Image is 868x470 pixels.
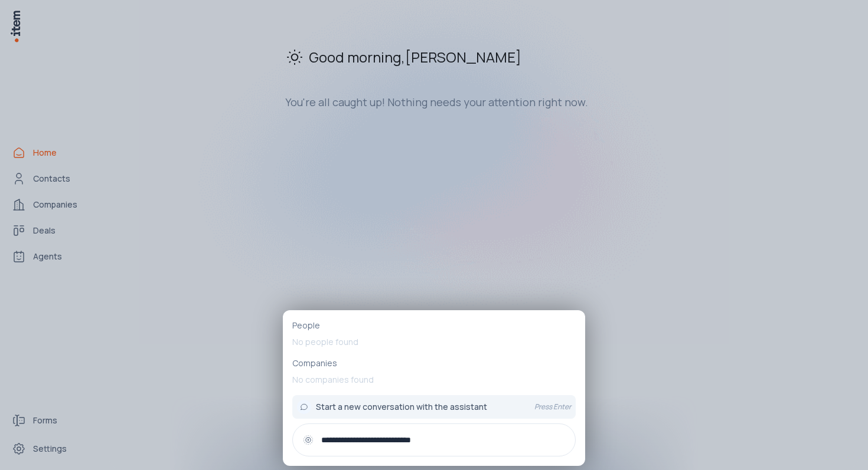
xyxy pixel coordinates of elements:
span: Start a new conversation with the assistant [316,401,487,413]
button: Start a new conversation with the assistantPress Enter [292,395,576,419]
p: Press Enter [534,402,571,412]
p: People [292,320,576,331]
p: No companies found [292,369,576,390]
div: PeopleNo people foundCompaniesNo companies foundStart a new conversation with the assistantPress ... [283,310,585,466]
p: No people found [292,331,576,353]
p: Companies [292,357,576,369]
